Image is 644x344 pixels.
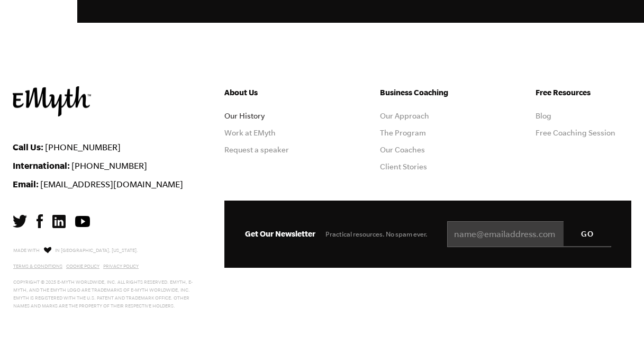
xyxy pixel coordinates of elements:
a: Request a speaker [224,146,289,154]
img: Facebook [37,214,43,228]
a: Cookie Policy [66,264,99,269]
a: The Program [380,129,426,137]
a: Our History [224,112,265,120]
strong: Call Us: [13,142,43,152]
strong: Email: [13,179,39,189]
a: [PHONE_NUMBER] [45,142,121,152]
span: Practical resources. No spam ever. [325,230,428,238]
img: Love [44,247,51,254]
a: Our Coaches [380,146,425,154]
a: Blog [536,112,551,120]
h5: Business Coaching [380,86,476,99]
a: [EMAIL_ADDRESS][DOMAIN_NAME] [40,179,183,189]
a: Terms & Conditions [13,264,62,269]
span: Get Our Newsletter [245,229,315,238]
input: name@emailaddress.com [447,221,611,248]
a: [PHONE_NUMBER] [71,161,147,170]
input: GO [564,221,611,247]
img: Twitter [13,215,27,228]
a: Work at EMyth [224,129,276,137]
iframe: Chat Widget [591,293,644,344]
h5: About Us [224,86,320,99]
a: Our Approach [380,112,429,120]
img: YouTube [75,216,90,227]
img: EMyth [13,86,91,116]
img: LinkedIn [52,215,66,228]
strong: International: [13,160,70,170]
a: Privacy Policy [103,264,139,269]
p: Made with in [GEOGRAPHIC_DATA], [US_STATE]. Copyright © 2025 E-Myth Worldwide, Inc. All rights re... [13,245,200,310]
a: Client Stories [380,162,427,171]
h5: Free Resources [536,86,631,99]
a: Free Coaching Session [536,129,615,137]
